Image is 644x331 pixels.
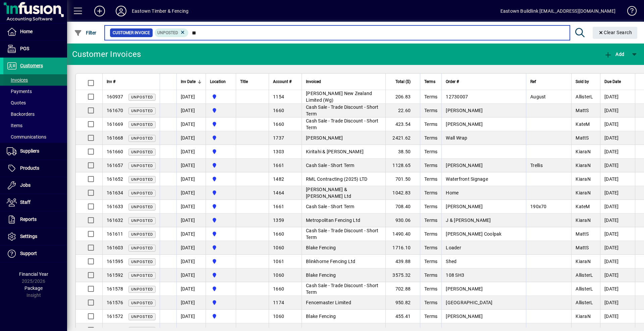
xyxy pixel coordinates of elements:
span: Metropolitan Fencing Ltd [306,218,360,223]
span: [GEOGRAPHIC_DATA] [446,300,492,305]
span: Blinkhorne Fencing Ltd [306,259,356,264]
span: RML Contracting (2025) LTD [306,176,368,182]
span: Holyoake St [210,258,232,265]
span: Unposted [131,95,153,99]
td: [DATE] [600,268,635,282]
span: 190x70 [530,204,547,209]
span: Filter [74,30,97,35]
span: Cash Sale - Trade Discount - Short Term [306,228,379,240]
td: [DATE] [176,200,206,214]
span: KiaraN [576,163,591,168]
td: 930.06 [385,214,420,227]
span: Customers [20,63,43,68]
span: Terms [424,245,437,250]
span: Holyoake St [210,134,232,142]
span: Kiritahi & [PERSON_NAME] [306,149,364,154]
span: Terms [424,300,437,305]
span: Unposted [131,177,153,182]
td: [DATE] [600,159,635,172]
td: [DATE] [176,255,206,268]
span: Location [210,78,226,85]
span: Terms [424,286,437,292]
span: 1464 [273,190,284,195]
span: Holyoake St [210,217,232,224]
span: Holyoake St [210,203,232,210]
span: AllisterL [576,286,593,292]
td: [DATE] [600,200,635,214]
span: J & [PERSON_NAME] [446,218,491,223]
td: [DATE] [600,172,635,186]
td: [DATE] [176,117,206,131]
span: 1660 [273,108,284,113]
span: 1660 [273,231,284,237]
td: [DATE] [176,268,206,282]
span: 161632 [107,218,123,223]
a: Quotes [3,97,67,108]
span: Holyoake St [210,175,232,183]
td: [DATE] [600,241,635,255]
span: Terms [424,218,437,223]
span: Cash Sale - Short Term [306,163,355,168]
td: 701.50 [385,172,420,186]
span: Title [240,78,248,85]
span: KateM [576,204,590,209]
td: 38.50 [385,145,420,159]
a: Reports [3,211,67,228]
span: KiaraN [576,259,591,264]
span: Add [604,52,624,57]
td: [DATE] [600,310,635,323]
span: 161572 [107,314,123,319]
span: Holyoake St [210,230,232,238]
td: 439.88 [385,255,420,268]
span: 161670 [107,108,123,113]
span: Unposted [131,122,153,127]
td: [DATE] [176,104,206,117]
span: Unposted [131,315,153,319]
td: [DATE] [176,214,206,227]
span: Holyoake St [210,148,232,155]
td: 1042.83 [385,186,420,200]
span: 108 SH3 [446,272,464,278]
button: Profile [110,5,132,17]
td: [DATE] [176,241,206,255]
td: 22.60 [385,104,420,117]
td: 423.54 [385,117,420,131]
span: [PERSON_NAME] [446,163,483,168]
span: Terms [424,78,435,85]
span: Loader [446,245,461,250]
span: Account # [273,78,291,85]
span: 1061 [273,259,284,264]
td: [DATE] [176,131,206,145]
span: 161603 [107,245,123,250]
span: [PERSON_NAME] [446,108,483,113]
td: 702.88 [385,282,420,296]
td: [DATE] [176,172,206,186]
span: Shed [446,259,457,264]
span: Suppliers [20,148,39,154]
td: [DATE] [600,227,635,241]
span: Communications [7,134,46,140]
td: 455.41 [385,310,420,323]
mat-chip: Customer Invoice Status: Unposted [155,28,189,37]
span: [PERSON_NAME] [446,286,483,292]
span: Terms [424,204,437,209]
button: Filter [72,27,98,39]
a: Backorders [3,108,67,120]
a: Items [3,120,67,131]
span: 1060 [273,245,284,250]
span: Cash Sale - Trade Discount - Short Term [306,283,379,295]
span: Terms [424,176,437,182]
a: Staff [3,194,67,211]
span: Unposted [131,301,153,305]
button: Add [89,5,110,17]
span: Terms [424,121,437,127]
td: 950.82 [385,296,420,310]
span: Unposted [157,30,178,35]
span: KiaraN [576,314,591,319]
span: 1661 [273,204,284,209]
span: Holyoake St [210,107,232,114]
span: Inv # [107,78,115,85]
span: Ref [530,78,536,85]
span: 161668 [107,135,123,141]
span: Unposted [131,150,153,154]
